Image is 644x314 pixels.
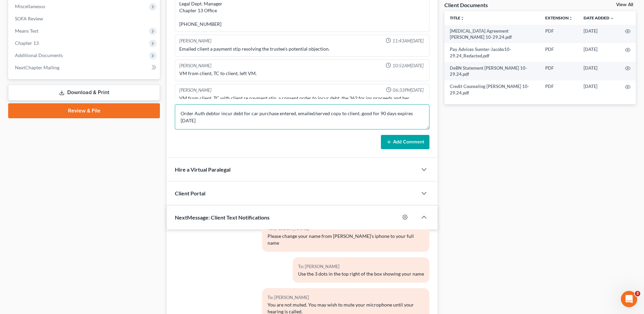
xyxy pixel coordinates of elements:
[444,1,488,8] div: Client Documents
[179,38,211,44] div: [PERSON_NAME]
[393,87,424,93] span: 06:33PM[DATE]
[444,62,540,81] td: DeBN Statement [PERSON_NAME] 10-29.24.pdf
[179,46,425,52] div: Emailed client a payment stip resolving the trustee's potential objection.
[540,81,578,99] td: PDF
[175,166,231,173] span: Hire a Virtual Paralegal
[444,25,540,43] td: [MEDICAL_DATA] Agreement [PERSON_NAME] 10-29.24.pdf
[610,16,614,20] i: expand_more
[298,271,424,277] div: Use the 3 dots in the top right of the box showing your name
[540,25,578,43] td: PDF
[179,70,425,77] div: VM from client, TC to client, left VM.
[569,16,573,20] i: unfold_more
[578,81,620,99] td: [DATE]
[8,103,160,118] a: Review & File
[268,294,424,301] div: To: [PERSON_NAME]
[392,63,424,69] span: 10:52AM[DATE]
[578,62,620,81] td: [DATE]
[15,52,63,58] span: Additional Documents
[392,38,424,44] span: 11:43AM[DATE]
[621,291,637,307] iframe: Intercom live chat
[15,3,45,9] span: Miscellaneous
[540,43,578,62] td: PDF
[15,16,43,21] span: SOFA Review
[450,15,464,20] a: Titleunfold_more
[15,65,59,70] span: NextChapter Mailing
[460,16,464,20] i: unfold_more
[179,95,425,108] div: VM from client. TC with client re payment stip, a consent order to incur debt, the 362 for ins pr...
[578,43,620,62] td: [DATE]
[616,2,633,7] a: View All
[444,43,540,62] td: Pay Advices Sumter-Jacobs10-29.24_Redacted.pdf
[584,15,614,20] a: Date Added expand_more
[381,135,429,149] button: Add Comment
[175,214,270,221] span: NextMessage: Client Text Notifications
[175,190,205,196] span: Client Portal
[179,63,211,69] div: [PERSON_NAME]
[8,85,160,101] a: Download & Print
[10,62,160,74] a: NextChapter Mailing
[578,25,620,43] td: [DATE]
[298,263,424,271] div: To: [PERSON_NAME]
[444,81,540,99] td: Credit Counseling [PERSON_NAME] 10-29.24.pdf
[268,233,424,246] div: Please change your name from [PERSON_NAME]'s iphone to your full name
[540,62,578,81] td: PDF
[545,15,573,20] a: Extensionunfold_more
[179,87,211,93] div: [PERSON_NAME]
[635,291,640,296] span: 3
[10,13,160,25] a: SOFA Review
[15,28,38,34] span: Means Test
[15,40,39,46] span: Chapter 13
